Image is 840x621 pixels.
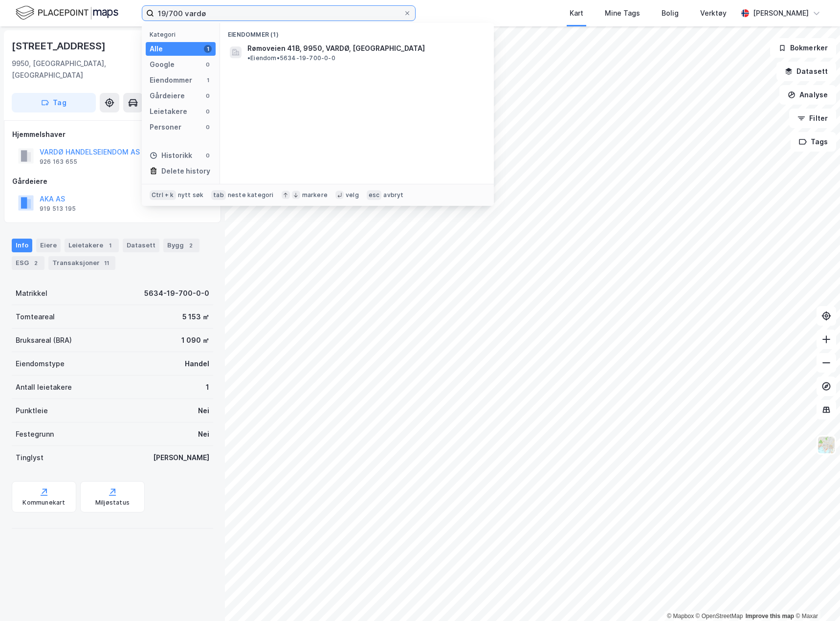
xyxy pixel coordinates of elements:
[150,90,185,102] div: Gårdeiere
[791,132,836,152] button: Tags
[383,191,403,199] div: avbryt
[817,436,836,454] img: Z
[150,43,163,55] div: Alle
[211,190,226,200] div: tab
[150,121,181,133] div: Personer
[22,499,65,507] div: Kommunekart
[123,239,159,252] div: Datasett
[12,129,213,140] div: Hjemmelshaver
[102,258,111,268] div: 11
[12,58,168,81] div: 9950, [GEOGRAPHIC_DATA], [GEOGRAPHIC_DATA]
[776,62,836,81] button: Datasett
[12,38,108,54] div: [STREET_ADDRESS]
[198,405,209,417] div: Nei
[228,191,274,199] div: neste kategori
[570,7,583,19] div: Kart
[150,150,192,161] div: Historikk
[746,613,794,620] a: Improve this map
[220,23,494,41] div: Eiendommer (1)
[198,428,209,440] div: Nei
[65,239,119,252] div: Leietakere
[16,381,72,393] div: Antall leietakere
[95,499,130,507] div: Miljøstatus
[667,613,694,620] a: Mapbox
[779,85,836,105] button: Analyse
[144,288,209,299] div: 5634-19-700-0-0
[40,205,76,213] div: 919 513 195
[16,288,47,299] div: Matrikkel
[150,106,187,117] div: Leietakere
[16,358,65,370] div: Eiendomstype
[12,256,44,270] div: ESG
[31,258,41,268] div: 2
[163,239,199,252] div: Bygg
[150,59,175,70] div: Google
[204,61,212,68] div: 0
[48,256,115,270] div: Transaksjoner
[204,123,212,131] div: 0
[16,4,118,22] img: logo.f888ab2527a4732fd821a326f86c7f29.svg
[12,239,32,252] div: Info
[367,190,382,200] div: esc
[178,191,204,199] div: nytt søk
[182,311,209,323] div: 5 153 ㎡
[247,43,425,54] span: Rømoveien 41B, 9950, VARDØ, [GEOGRAPHIC_DATA]
[700,7,727,19] div: Verktøy
[605,7,640,19] div: Mine Tags
[204,45,212,53] div: 1
[16,311,55,323] div: Tomteareal
[696,613,743,620] a: OpenStreetMap
[204,108,212,115] div: 0
[247,54,335,62] span: Eiendom • 5634-19-700-0-0
[12,176,213,187] div: Gårdeiere
[791,574,840,621] iframe: Chat Widget
[791,574,840,621] div: Kontrollprogram for chat
[181,334,209,346] div: 1 090 ㎡
[346,191,359,199] div: velg
[206,381,209,393] div: 1
[36,239,61,252] div: Eiere
[40,158,77,166] div: 926 163 655
[185,358,209,370] div: Handel
[789,109,836,128] button: Filter
[16,452,44,464] div: Tinglyst
[105,241,115,250] div: 1
[204,152,212,159] div: 0
[16,405,48,417] div: Punktleie
[186,241,196,250] div: 2
[770,38,836,58] button: Bokmerker
[204,76,212,84] div: 1
[154,6,403,21] input: Søk på adresse, matrikkel, gårdeiere, leietakere eller personer
[302,191,328,199] div: markere
[16,334,72,346] div: Bruksareal (BRA)
[150,74,192,86] div: Eiendommer
[161,165,210,177] div: Delete history
[662,7,679,19] div: Bolig
[150,31,216,38] div: Kategori
[12,93,96,112] button: Tag
[150,190,176,200] div: Ctrl + k
[153,452,209,464] div: [PERSON_NAME]
[247,54,250,62] span: •
[16,428,54,440] div: Festegrunn
[753,7,809,19] div: [PERSON_NAME]
[204,92,212,100] div: 0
